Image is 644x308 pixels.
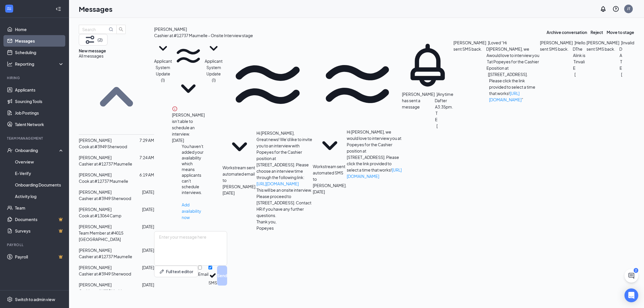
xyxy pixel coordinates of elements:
a: Sourcing Tools [15,96,64,107]
div: You haven't added your availability which means applicants can't schedule interviews. [182,143,205,195]
svg: Collapse [55,6,61,12]
span: [PERSON_NAME] [79,155,112,160]
div: Hiring [7,75,63,80]
div: Team Management [7,136,63,141]
span: Workstream sent automated SMS to [PERSON_NAME]. [313,164,347,188]
a: Activity log [15,191,64,202]
svg: Settings [7,296,13,302]
a: E-Verify [15,168,64,179]
span: Anytime after 3:35pm. [438,92,453,109]
p: Great news! We'd like to invite you to an interview with Popeyes for the Cashier position at [STR... [256,136,313,187]
button: ChatActive [624,269,638,283]
div: 2 [634,268,638,273]
svg: Info [172,106,178,112]
a: Scheduling [15,47,64,58]
p: Cashier at #12737 Maumelle [79,161,132,167]
span: [PERSON_NAME] [79,224,112,229]
button: SmallChevronDownApplicant System Update (1) [154,39,172,83]
span: Applicant System Update (1) [154,58,172,83]
span: [PERSON_NAME] sent SMS back. [540,40,573,52]
p: [DATE] [142,223,154,230]
span: Hi [PERSON_NAME], we would love to interview you at Popeyes for the Cashier position at [STREET_A... [347,129,402,179]
p: [DATE] [142,264,154,271]
span: Loved “Hi [PERSON_NAME], we would love to interview you at Popeyes for the Cashier position at [S... [489,40,539,102]
a: Home [15,24,64,35]
a: Messages [15,35,64,47]
a: Add availability now [182,202,201,220]
p: 7:29 AM [139,137,154,143]
p: Popeyes [256,225,313,231]
button: SmallChevronDownApplicant System Update (1) [205,39,223,83]
div: JT [627,6,630,11]
p: 7:24 AM [139,154,154,161]
p: Cashier at #3949 Sherwood [79,271,131,277]
span: [PERSON_NAME] [79,248,112,253]
div: Payroll [7,242,63,247]
span: [DATE] [313,189,325,195]
p: [DATE] [142,189,154,195]
svg: WorkstreamLogo [6,6,12,12]
svg: WorkstreamLogo [313,39,402,129]
svg: SmallChevronDown [223,130,256,164]
div: Open Intercom Messenger [624,288,638,302]
span: [PERSON_NAME] [79,138,112,143]
input: Search [82,26,108,33]
svg: SmallChevronDown [313,129,347,163]
button: Reject [591,29,603,35]
p: Hi [PERSON_NAME], [256,130,313,136]
p: 6:19 AM [139,172,154,178]
span: [PERSON_NAME] [79,172,112,177]
span: [DATE] [573,39,576,77]
span: [PERSON_NAME] sent SMS back. [453,40,486,52]
svg: Pen [159,269,165,274]
span: [PERSON_NAME] [79,265,112,270]
div: SMS [208,280,217,286]
span: [PERSON_NAME] [79,207,112,212]
p: Cashier at #12737 Maumelle - Onsite Interview stage [154,32,253,39]
p: [DATE] [142,247,154,253]
span: [DATE] [619,39,622,77]
div: Switch to admin view [15,296,55,302]
span: All messages [79,53,103,58]
h1: Messages [79,4,112,14]
span: [PERSON_NAME] [79,282,112,287]
svg: QuestionInfo [612,5,619,12]
button: Full text editorPen [154,266,198,277]
a: Overview [15,156,64,168]
p: Team Member at #4015 [GEOGRAPHIC_DATA] [79,230,154,242]
p: Cook at #12737 Maumelle [79,178,128,184]
svg: Filter [84,33,96,46]
a: Onboarding Documents [15,179,64,191]
svg: Bell [402,39,453,91]
p: [DATE] [142,282,154,288]
button: search [116,25,126,34]
span: [DATE] [435,91,438,129]
input: SMS [208,266,212,269]
a: [URL][DOMAIN_NAME] [256,181,299,186]
span: [DATE] [223,190,235,196]
div: Onboarding [15,147,59,153]
a: PayrollCrown [15,251,64,263]
p: Cook at #13064 Camp [79,212,121,219]
a: Team [15,202,64,214]
a: [URL][DOMAIN_NAME] [347,167,402,179]
p: Thank you, [256,218,313,225]
svg: Notifications [600,5,607,12]
span: [PERSON_NAME] sent SMS back. [586,40,619,52]
a: Talent Network [15,119,64,130]
svg: UserCheck [7,147,13,153]
svg: MagnifyingGlass [109,27,113,32]
button: New message [79,47,106,54]
button: Filter (2) [79,34,108,45]
span: search [117,27,125,32]
svg: SmallChevronDown [205,39,223,58]
a: Job Postings [15,107,64,119]
span: [PERSON_NAME] has sent a message [402,92,435,109]
span: Invalid [622,40,634,45]
input: Email [198,266,202,269]
button: Archive conversation [547,29,587,35]
a: DocumentsCrown [15,214,64,225]
button: Send [217,266,227,286]
span: Applicant System Update (1) [205,58,223,83]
